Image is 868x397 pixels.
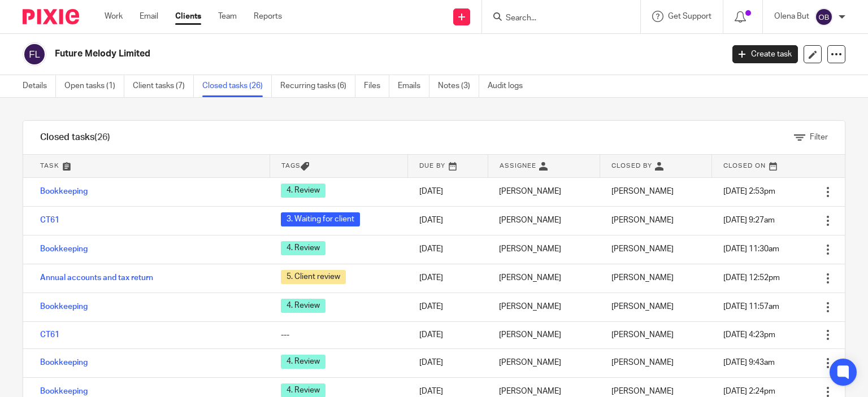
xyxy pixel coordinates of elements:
a: Files [364,75,389,97]
span: Filter [810,133,828,141]
a: Bookkeeping [40,245,88,253]
a: Notes (3) [438,75,479,97]
span: [PERSON_NAME] [611,274,674,282]
span: [DATE] 11:30am [723,245,779,253]
a: Emails [398,75,429,97]
span: 4. Review [281,184,325,198]
a: CT61 [40,216,59,224]
span: [PERSON_NAME] [611,245,674,253]
td: [PERSON_NAME] [488,264,600,293]
td: [DATE] [408,177,488,206]
span: Get Support [668,12,711,20]
span: (26) [94,133,110,142]
span: [DATE] 12:52pm [723,274,780,282]
a: Bookkeeping [40,387,88,395]
div: --- [281,329,397,341]
span: [DATE] 2:53pm [723,187,775,195]
td: [PERSON_NAME] [488,348,600,377]
span: [DATE] 9:43am [723,359,775,367]
a: Clients [175,11,201,22]
img: svg%3E [23,42,46,66]
span: [DATE] 9:27am [723,216,775,224]
td: [DATE] [408,264,488,293]
span: [DATE] 4:23pm [723,331,775,339]
span: [PERSON_NAME] [611,331,674,339]
a: Closed tasks (26) [202,75,272,97]
td: [DATE] [408,235,488,264]
span: 3. Waiting for client [281,212,360,226]
input: Search [505,14,606,24]
td: [DATE] [408,206,488,235]
span: [PERSON_NAME] [611,216,674,224]
span: 4. Review [281,299,325,313]
td: [DATE] [408,348,488,377]
a: Details [23,75,56,97]
span: [DATE] 2:24pm [723,387,775,395]
td: [DATE] [408,293,488,321]
td: [PERSON_NAME] [488,293,600,321]
td: [PERSON_NAME] [488,321,600,348]
span: 4. Review [281,355,325,369]
a: Audit logs [488,75,531,97]
a: Bookkeeping [40,359,88,367]
td: [PERSON_NAME] [488,235,600,264]
a: Bookkeeping [40,187,88,195]
a: Reports [254,11,282,22]
img: Pixie [23,9,79,24]
span: [PERSON_NAME] [611,187,674,195]
a: Work [105,11,123,22]
h1: Closed tasks [40,132,110,143]
span: [DATE] 11:57am [723,303,779,311]
td: [PERSON_NAME] [488,206,600,235]
a: Email [140,11,158,22]
a: Bookkeeping [40,303,88,311]
span: 5. Client review [281,270,346,284]
a: CT61 [40,331,59,339]
span: [PERSON_NAME] [611,303,674,311]
td: [DATE] [408,321,488,348]
a: Create task [732,45,798,63]
h2: Future Melody Limited [55,48,583,60]
span: [PERSON_NAME] [611,387,674,395]
img: svg%3E [815,8,833,26]
a: Annual accounts and tax return [40,274,153,282]
span: 4. Review [281,241,325,255]
th: Tags [270,155,408,177]
a: Client tasks (7) [133,75,194,97]
td: [PERSON_NAME] [488,177,600,206]
a: Team [218,11,237,22]
p: Olena But [774,11,809,22]
a: Open tasks (1) [64,75,124,97]
span: [PERSON_NAME] [611,359,674,367]
a: Recurring tasks (6) [280,75,355,97]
